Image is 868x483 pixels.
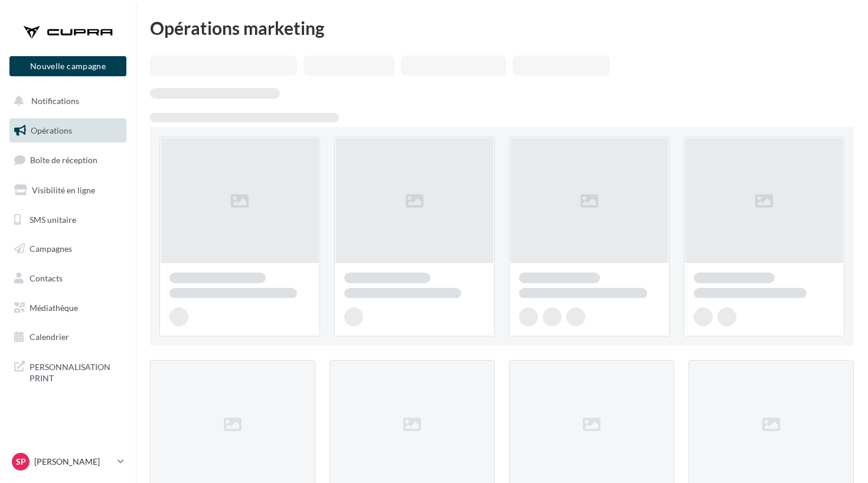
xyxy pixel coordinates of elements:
p: [PERSON_NAME] [34,456,113,468]
div: Opérations marketing [150,19,854,37]
a: Sp [PERSON_NAME] [9,450,126,473]
a: Campagnes [7,236,129,261]
span: Médiathèque [30,303,78,313]
a: Boîte de réception [7,147,129,173]
span: Campagnes [30,244,72,254]
a: Opérations [7,118,129,143]
button: Nouvelle campagne [9,56,126,76]
span: Visibilité en ligne [32,185,95,195]
a: PERSONNALISATION PRINT [7,354,129,389]
span: Notifications [31,96,79,106]
span: Boîte de réception [30,155,97,165]
span: Calendrier [30,332,69,342]
a: Contacts [7,266,129,291]
span: PERSONNALISATION PRINT [30,359,122,384]
a: Calendrier [7,325,129,349]
span: Opérations [31,125,72,135]
a: Médiathèque [7,296,129,320]
span: Contacts [30,273,63,283]
button: Notifications [7,89,124,114]
span: Sp [16,456,26,468]
a: Visibilité en ligne [7,178,129,203]
span: SMS unitaire [30,214,76,224]
a: SMS unitaire [7,208,129,232]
